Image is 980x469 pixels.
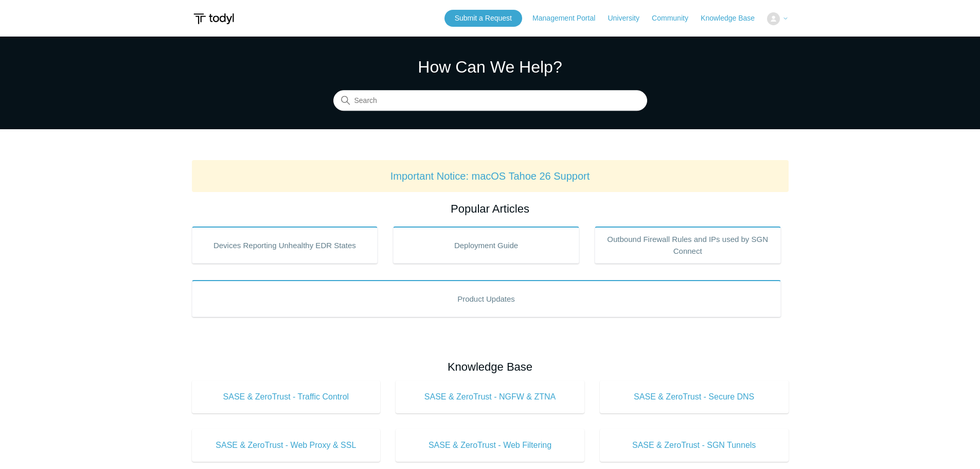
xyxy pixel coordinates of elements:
img: Todyl Support Center Help Center home page [192,9,236,28]
a: University [608,13,649,24]
a: SASE & ZeroTrust - SGN Tunnels [600,429,789,462]
a: SASE & ZeroTrust - Traffic Control [192,380,381,413]
a: SASE & ZeroTrust - Web Proxy & SSL [192,429,381,462]
span: SASE & ZeroTrust - Web Filtering [411,439,569,451]
a: Product Updates [192,280,781,317]
a: SASE & ZeroTrust - NGFW & ZTNA [396,380,584,413]
span: SASE & ZeroTrust - Secure DNS [615,391,773,403]
a: Submit a Request [444,10,522,27]
h1: How Can We Help? [333,55,647,79]
h2: Popular Articles [192,200,789,217]
a: SASE & ZeroTrust - Web Filtering [396,429,584,462]
h2: Knowledge Base [192,358,789,375]
a: Deployment Guide [393,227,579,264]
span: SASE & ZeroTrust - Web Proxy & SSL [207,439,365,451]
input: Search [333,91,647,111]
a: Devices Reporting Unhealthy EDR States [192,227,378,264]
span: SASE & ZeroTrust - Traffic Control [207,391,365,403]
span: SASE & ZeroTrust - NGFW & ZTNA [411,391,569,403]
a: Management Portal [532,13,605,24]
a: Community [652,13,699,24]
a: SASE & ZeroTrust - Secure DNS [600,380,789,413]
a: Outbound Firewall Rules and IPs used by SGN Connect [595,227,781,264]
a: Knowledge Base [701,13,765,24]
span: SASE & ZeroTrust - SGN Tunnels [615,439,773,451]
a: Important Notice: macOS Tahoe 26 Support [390,170,590,182]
